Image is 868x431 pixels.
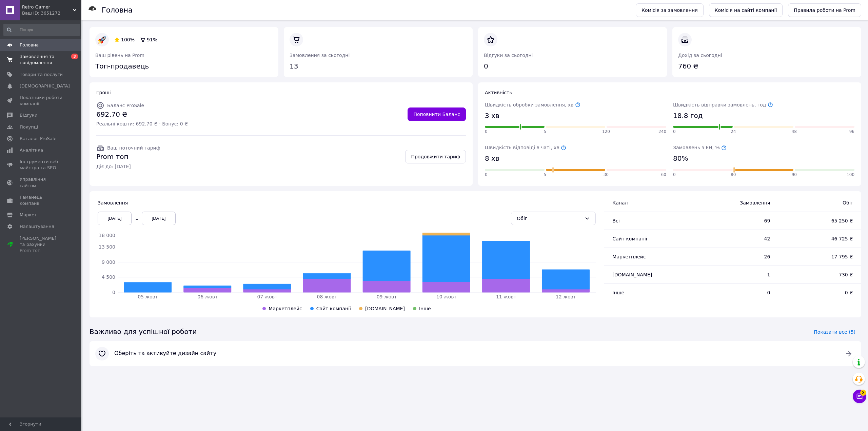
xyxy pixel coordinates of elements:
span: Ваш поточний тариф [107,145,160,151]
tspan: 05 жовт [138,294,158,299]
span: 0 ₴ [784,289,853,296]
tspan: 4 500 [102,274,115,280]
tspan: 07 жовт [257,294,277,299]
span: Важливо для успішної роботи [90,327,197,337]
span: Маркетплейс [269,306,302,311]
a: Комісія на сайті компанії [709,3,783,17]
span: Налаштування [20,223,54,230]
span: 5 [544,172,547,178]
span: 30 [604,172,609,178]
span: Сайт компанії [316,306,351,311]
span: 120 [602,129,610,135]
span: Інше [612,290,624,295]
span: Замовлення [98,200,128,205]
span: 100% [121,37,135,42]
span: 692.70 ₴ [96,110,188,119]
span: 0 [485,172,488,178]
span: Товари та послуги [20,72,63,78]
span: Гроші [96,90,111,95]
div: Обіг [517,215,582,222]
a: Правила роботи на Prom [788,3,861,17]
span: Швидкість відправки замовлень, год [673,102,773,107]
div: [DATE] [98,212,132,225]
span: 91% [147,37,157,42]
tspan: 9 000 [102,259,115,265]
tspan: 11 жовт [496,294,516,299]
span: Інше [419,306,431,311]
span: Діє до: [DATE] [96,163,160,170]
span: Замовлення [698,199,770,206]
span: Головна [20,42,39,48]
span: Показати все (5) [814,329,855,335]
div: Ваш ID: 3651272 [22,10,81,16]
span: Замовлень з ЕН, % [673,145,727,150]
span: 24 [731,129,736,135]
span: 80% [673,154,688,163]
span: 240 [658,129,666,135]
tspan: 0 [112,290,115,295]
span: Обіг [784,199,853,206]
span: Retro Gamer [22,4,73,10]
span: 730 ₴ [784,271,853,278]
span: Швидкість відповіді в чаті, хв [485,145,566,150]
span: 26 [698,253,770,260]
a: Поповнити Баланс [408,107,466,121]
span: Гаманець компанії [20,194,63,207]
span: 8 хв [485,154,499,163]
a: Продовжити тариф [405,150,466,163]
span: Інструменти веб-майстра та SEO [20,159,63,171]
div: Prom топ [20,248,63,254]
span: Показники роботи компанії [20,95,63,107]
input: Пошук [3,24,80,36]
span: 3 [860,390,866,396]
tspan: 13 500 [99,244,115,250]
span: Каталог ProSale [20,136,56,142]
span: 1 [698,271,770,278]
span: 80 [731,172,736,178]
span: 0 [698,289,770,296]
span: Всi [612,218,619,223]
span: Маркет [20,212,37,218]
tspan: 08 жовт [317,294,337,299]
span: 18.8 год [673,111,703,121]
span: 48 [792,129,797,135]
span: 0 [485,129,488,135]
tspan: 12 жовт [556,294,576,299]
span: 5 [544,129,547,135]
tspan: 09 жовт [377,294,397,299]
span: 60 [661,172,666,178]
span: 17 795 ₴ [784,253,853,260]
span: Відгуки [20,112,37,118]
tspan: 18 000 [99,233,115,238]
span: Активність [485,90,512,95]
span: [DOMAIN_NAME] [365,306,405,311]
span: Сайт компанії [612,236,647,241]
span: 3 хв [485,111,499,121]
span: 46 725 ₴ [784,235,853,242]
span: Канал [612,200,628,205]
a: Комісія за замовлення [636,3,704,17]
span: 0 [673,172,676,178]
span: 0 [673,129,676,135]
span: 65 250 ₴ [784,217,853,224]
h1: Головна [102,6,133,14]
div: [DATE] [142,212,176,225]
span: 42 [698,235,770,242]
span: Prom топ [96,152,160,162]
span: [DEMOGRAPHIC_DATA] [20,83,70,89]
span: Маркетплейс [612,254,646,259]
span: Замовлення та повідомлення [20,54,63,66]
span: 90 [792,172,797,178]
tspan: 06 жовт [197,294,218,299]
span: Управління сайтом [20,176,63,189]
span: Оберіть та активуйте дизайн сайту [114,350,836,357]
a: Оберіть та активуйте дизайн сайту [90,341,861,366]
span: 100 [847,172,854,178]
span: 96 [849,129,854,135]
span: Баланс ProSale [107,103,144,108]
span: [PERSON_NAME] та рахунки [20,235,63,254]
tspan: 10 жовт [436,294,457,299]
span: 69 [698,217,770,224]
button: Чат з покупцем3 [853,390,866,403]
span: Швидкість обробки замовлення, хв [485,102,580,107]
